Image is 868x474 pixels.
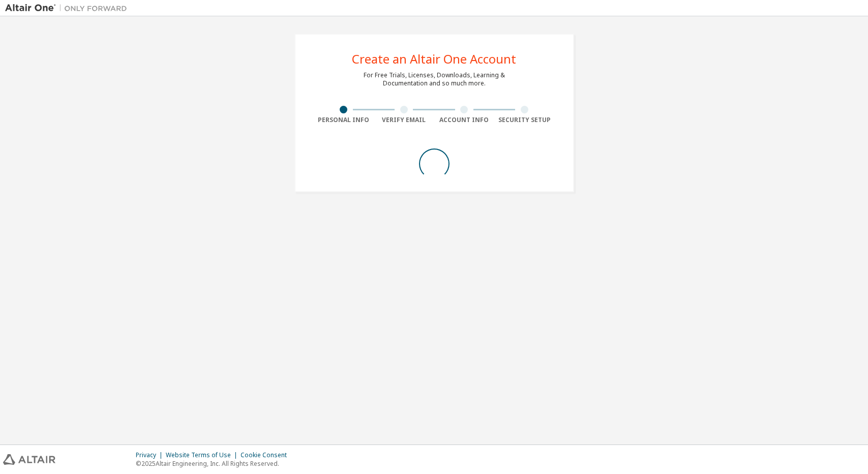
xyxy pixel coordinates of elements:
[364,71,505,87] div: For Free Trials, Licenses, Downloads, Learning & Documentation and so much more.
[136,459,293,468] p: © 2025 Altair Engineering, Inc. All Rights Reserved.
[5,3,132,13] img: Altair One
[352,53,516,65] div: Create an Altair One Account
[314,116,374,124] div: Personal Info
[3,454,55,465] img: altair_logo.svg
[166,451,241,459] div: Website Terms of Use
[241,451,293,459] div: Cookie Consent
[494,116,555,124] div: Security Setup
[136,451,166,459] div: Privacy
[434,116,495,124] div: Account Info
[374,116,434,124] div: Verify Email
